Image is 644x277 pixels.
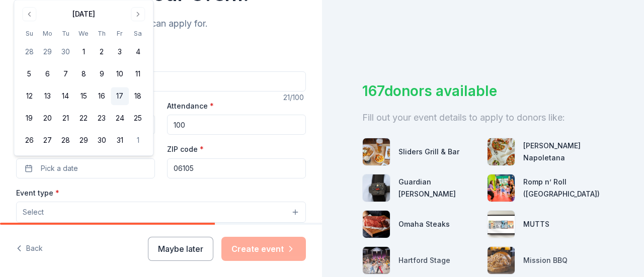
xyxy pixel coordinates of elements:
[111,132,129,150] button: 31
[38,87,56,106] button: 13
[38,110,56,128] button: 20
[167,144,204,154] label: ZIP code
[129,28,147,39] th: Saturday
[74,110,93,128] button: 22
[129,43,147,61] button: 4
[398,146,459,158] div: Sliders Grill & Bar
[93,87,111,106] button: 16
[38,132,56,150] button: 27
[523,218,549,230] div: MUTTS
[111,87,129,106] button: 17
[523,140,604,164] div: [PERSON_NAME] Napoletana
[398,176,479,200] div: Guardian [PERSON_NAME]
[167,101,214,111] label: Attendance
[72,8,95,20] div: [DATE]
[362,110,604,126] div: Fill out your event details to apply to donors like:
[16,158,155,178] button: Pick a date
[488,138,515,165] img: photo for Frank Pepe Pizzeria Napoletana
[148,237,213,261] button: Maybe later
[38,28,56,39] th: Monday
[20,110,38,128] button: 19
[488,174,515,202] img: photo for Romp n’ Roll (Wethersfield)
[56,87,74,106] button: 14
[22,7,36,21] button: Go to previous month
[20,87,38,106] button: 12
[523,176,604,200] div: Romp n’ Roll ([GEOGRAPHIC_DATA])
[38,43,56,61] button: 29
[93,28,111,39] th: Thursday
[20,132,38,150] button: 26
[111,28,129,39] th: Friday
[16,202,306,223] button: Select
[56,110,74,128] button: 21
[93,110,111,128] button: 23
[74,132,93,150] button: 29
[129,87,147,106] button: 18
[111,110,129,128] button: 24
[56,43,74,61] button: 30
[16,238,43,259] button: Back
[131,7,145,21] button: Go to next month
[283,91,306,104] div: 21 /100
[41,162,78,174] span: Pick a date
[363,138,390,165] img: photo for Sliders Grill & Bar
[93,132,111,150] button: 30
[20,43,38,61] button: 28
[488,211,515,238] img: photo for MUTTS
[129,65,147,83] button: 11
[129,110,147,128] button: 25
[16,188,59,198] label: Event type
[398,218,450,230] div: Omaha Steaks
[363,211,390,238] img: photo for Omaha Steaks
[74,28,93,39] th: Wednesday
[129,132,147,150] button: 1
[93,43,111,61] button: 2
[111,43,129,61] button: 3
[111,65,129,83] button: 10
[74,87,93,106] button: 15
[74,43,93,61] button: 1
[56,132,74,150] button: 28
[93,65,111,83] button: 9
[56,65,74,83] button: 7
[363,174,390,202] img: photo for Guardian Angel Device
[20,65,38,83] button: 5
[16,16,306,32] div: We'll find in-kind donations you can apply for.
[56,28,74,39] th: Tuesday
[38,65,56,83] button: 6
[362,80,604,102] div: 167 donors available
[20,28,38,39] th: Sunday
[23,206,44,218] span: Select
[74,65,93,83] button: 8
[16,71,306,91] input: Spring Fundraiser
[167,115,306,135] input: 20
[167,158,306,178] input: 12345 (U.S. only)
